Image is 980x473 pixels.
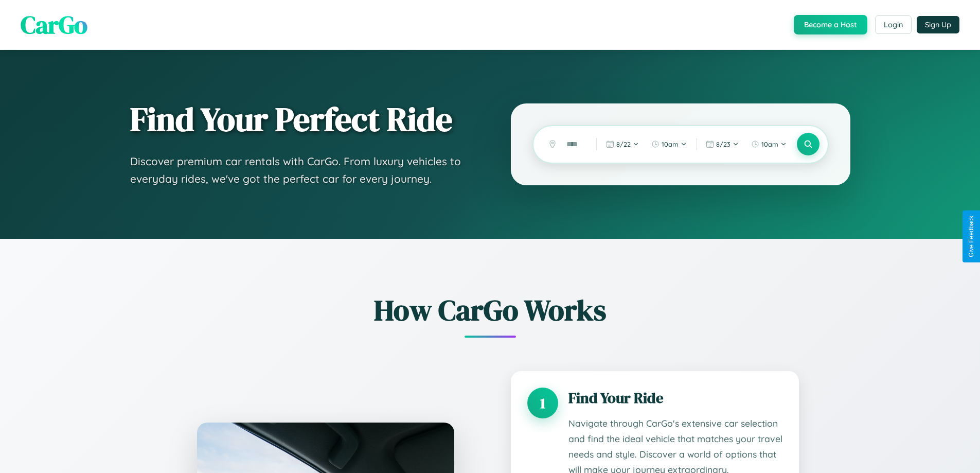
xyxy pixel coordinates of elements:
h3: Find Your Ride [568,388,782,408]
button: Become a Host [794,15,867,34]
span: CarGo [21,8,87,42]
button: 10am [746,136,792,152]
div: 1 [527,388,558,418]
span: 8 / 23 [716,140,730,148]
h1: Find Your Perfect Ride [130,101,470,137]
button: Sign Up [917,16,959,33]
span: 8 / 22 [616,140,631,148]
button: 10am [646,136,692,152]
button: Login [875,15,912,34]
p: Discover premium car rentals with CarGo. From luxury vehicles to everyday rides, we've got the pe... [130,153,470,187]
span: 10am [761,140,778,148]
div: Give Feedback [968,216,975,257]
button: 8/22 [601,136,644,152]
span: 10am [662,140,679,148]
button: 8/23 [701,136,744,152]
h2: How CarGo Works [182,290,799,330]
